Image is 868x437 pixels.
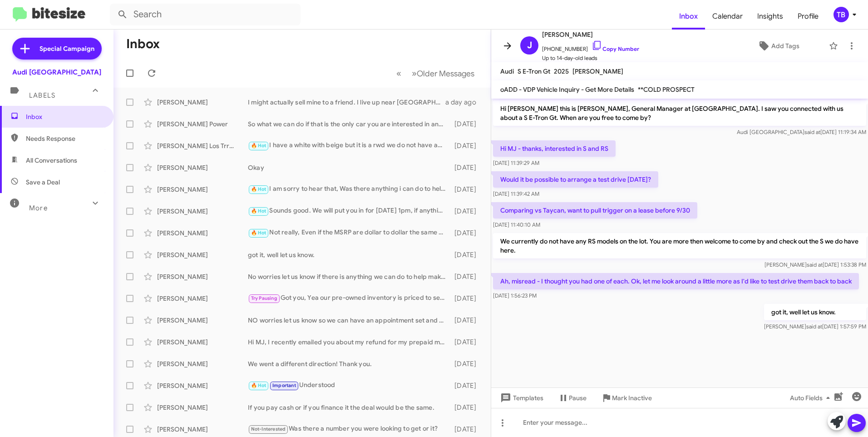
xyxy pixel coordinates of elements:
[493,233,866,258] p: We currently do not have any RS models on the lot. You are more then welcome to come by and check...
[248,359,450,368] div: We went a different direction! Thank you.
[157,403,248,412] div: [PERSON_NAME]
[248,272,450,281] div: No worries let us know if there is anything we can do to help make that choice easier
[251,143,266,149] span: 🔥 Hot
[248,250,450,259] div: got it, well let us know.
[450,403,483,412] div: [DATE]
[764,261,866,268] span: [PERSON_NAME] [DATE] 1:53:38 PM
[493,171,658,188] p: Would it be possible to arrange a test drive [DATE]?
[391,64,407,83] button: Previous
[248,403,450,412] div: If you pay cash or if you finance it the deal would be the same.
[450,316,483,325] div: [DATE]
[12,68,101,77] div: Audi [GEOGRAPHIC_DATA]
[248,184,450,194] div: I am sorry to hear that, Was there anything i can do to help?
[493,202,697,218] p: Comparing vs Taycan, want to pull trigger on a lease before 9/30
[251,230,266,236] span: 🔥 Hot
[157,228,248,238] div: [PERSON_NAME]
[12,38,102,60] a: Special Campaign
[493,292,537,299] span: [DATE] 1:56:23 PM
[542,54,639,63] span: Up to 14-day-old leads
[764,323,866,330] span: [PERSON_NAME] [DATE] 1:57:59 PM
[612,390,652,406] span: Mark Inactive
[450,185,483,194] div: [DATE]
[450,338,483,347] div: [DATE]
[500,85,634,94] span: oADD - VDP Vehicle Inquiry - Get More Details
[833,7,849,22] div: TB
[39,44,94,53] span: Special Campaign
[732,38,824,54] button: Add Tags
[790,3,826,30] a: Profile
[638,85,695,94] span: **COLD PROSPECT
[391,64,480,83] nav: Page navigation example
[450,163,483,172] div: [DATE]
[157,359,248,368] div: [PERSON_NAME]
[251,295,277,301] span: Try Pausing
[417,69,474,79] span: Older Messages
[248,140,450,151] div: I have a white with beige but it is a rwd we do not have any more Quattro with a beige or brown i...
[450,250,483,259] div: [DATE]
[804,129,820,135] span: said at
[248,206,450,216] div: Sounds good. We will put you in for [DATE] 1pm, if anything changes let us know.
[157,207,248,216] div: [PERSON_NAME]
[493,159,539,166] span: [DATE] 11:39:29 AM
[272,382,296,388] span: Important
[491,390,551,406] button: Templates
[450,359,483,368] div: [DATE]
[26,178,60,187] span: Save a Deal
[807,261,823,268] span: said at
[450,294,483,303] div: [DATE]
[450,381,483,390] div: [DATE]
[396,68,401,79] span: «
[783,390,841,406] button: Auto Fields
[26,156,77,165] span: All Conversations
[493,190,539,197] span: [DATE] 11:39:42 AM
[450,119,483,129] div: [DATE]
[826,7,858,22] button: TB
[251,186,266,192] span: 🔥 Hot
[594,390,659,406] button: Mark Inactive
[248,380,450,391] div: Understood
[551,390,594,406] button: Pause
[157,425,248,434] div: [PERSON_NAME]
[248,163,450,172] div: Okay
[771,38,799,54] span: Add Tags
[251,426,286,432] span: Not-Interested
[572,67,623,75] span: [PERSON_NAME]
[498,390,543,406] span: Templates
[157,381,248,390] div: [PERSON_NAME]
[445,98,483,107] div: a day ago
[493,140,616,157] p: Hi MJ - thanks, interested in S and RS
[542,40,639,54] span: [PHONE_NUMBER]
[157,338,248,347] div: [PERSON_NAME]
[493,273,859,289] p: Ah, misread - I thought you had one of each. Ok, let me look around a little more as I'd like to ...
[157,119,248,129] div: [PERSON_NAME] Power
[157,185,248,194] div: [PERSON_NAME]
[406,64,480,83] button: Next
[542,29,639,40] span: [PERSON_NAME]
[672,3,705,30] a: Inbox
[527,38,532,53] span: J
[157,272,248,281] div: [PERSON_NAME]
[126,37,160,51] h1: Inbox
[450,425,483,434] div: [DATE]
[569,390,587,406] span: Pause
[790,390,833,406] span: Auto Fields
[750,3,790,30] a: Insights
[157,98,248,107] div: [PERSON_NAME]
[705,3,750,30] a: Calendar
[248,98,445,107] div: I might actually sell mine to a friend. I live up near [GEOGRAPHIC_DATA] so not feasible to come ...
[450,272,483,281] div: [DATE]
[29,204,48,212] span: More
[157,163,248,172] div: [PERSON_NAME]
[251,382,266,388] span: 🔥 Hot
[806,323,822,330] span: said at
[248,119,450,129] div: So what we can do if that is the only car you are interested in and would like to take advantage ...
[26,134,103,143] span: Needs Response
[764,304,866,320] p: got it, well let us know.
[493,221,540,228] span: [DATE] 11:40:10 AM
[592,45,639,52] a: Copy Number
[450,207,483,216] div: [DATE]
